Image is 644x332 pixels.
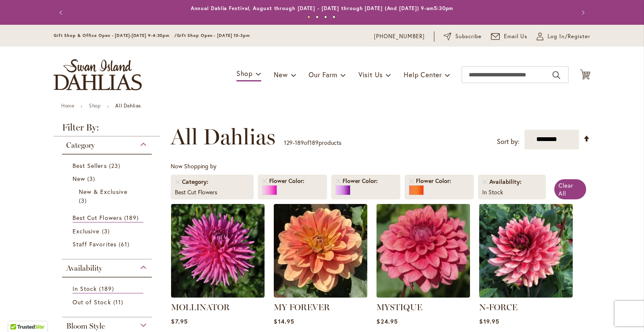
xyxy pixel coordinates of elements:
span: 189 [124,213,141,222]
img: MOLLINATOR [171,204,265,298]
a: Shop [89,102,101,109]
a: Annual Dahlia Festival, August through [DATE] - [DATE] through [DATE] (And [DATE]) 9-am5:30pm [191,5,454,11]
span: Best Sellers [73,162,107,170]
a: New &amp; Exclusive [79,187,137,205]
span: Availability [489,178,524,186]
a: Subscribe [444,32,482,41]
span: Flower Color [416,177,453,185]
span: New [274,70,288,79]
span: 11 [113,298,125,306]
span: New & Exclusive [79,188,127,196]
span: Out of Stock [73,298,111,306]
a: Home [61,102,74,109]
span: $14.95 [274,317,294,325]
p: - of products [284,136,341,149]
div: Best Cut Flowers [175,188,249,196]
span: Gift Shop & Office Open - [DATE]-[DATE] 9-4:30pm / [54,33,177,38]
button: Previous [54,4,70,21]
a: Remove Availability In Stock [482,179,487,184]
img: MY FOREVER [274,204,367,298]
span: $24.95 [377,317,397,325]
span: Subscribe [455,32,482,41]
span: Category [182,178,210,186]
a: Remove Flower Color Purple [335,178,340,183]
span: In Stock [73,285,97,293]
label: Sort by: [497,134,519,149]
span: Help Center [404,70,442,79]
span: 129 [284,139,293,146]
a: MYSTIQUE [377,291,470,299]
span: 189 [99,284,116,293]
span: Staff Favorites [73,240,117,248]
a: store logo [54,59,142,90]
button: 4 of 4 [332,16,335,18]
span: Exclusive [73,227,99,235]
span: Gift Shop Open - [DATE] 10-3pm [177,33,250,38]
span: Flower Color [269,177,306,185]
a: MOLLINATOR [171,302,230,312]
strong: All Dahlias [115,102,141,109]
a: New [73,174,143,183]
span: $19.95 [479,317,499,325]
span: 3 [87,174,97,183]
a: Remove Flower Color Orange/Peach [409,178,414,183]
span: $7.95 [171,317,187,325]
a: MY FOREVER [274,291,367,299]
span: 189 [309,139,319,146]
a: Remove Flower Color Pink [262,178,267,183]
span: All Dahlias [171,124,275,149]
span: Best Cut Flowers [73,214,122,222]
a: Best Sellers [73,161,143,170]
span: Now Shopping by [171,162,216,170]
a: MY FOREVER [274,302,330,312]
span: Shop [236,69,253,78]
span: 3 [79,196,89,205]
span: Our Farm [309,70,337,79]
a: Clear All [554,179,586,199]
a: In Stock 189 [73,284,143,293]
button: 2 of 4 [316,16,319,18]
button: 1 of 4 [307,16,310,18]
span: Clear All [558,181,574,197]
button: 3 of 4 [324,16,327,18]
a: Best Cut Flowers [73,213,143,222]
button: Next [574,4,590,21]
span: New [73,175,85,183]
span: 189 [295,139,304,146]
span: 23 [109,161,122,170]
span: Flower Color [343,177,380,185]
a: Email Us [491,32,528,41]
a: MOLLINATOR [171,291,265,299]
span: 3 [102,227,112,235]
a: MYSTIQUE [377,302,422,312]
a: Exclusive [73,227,143,235]
a: Out of Stock 11 [73,298,143,306]
span: Availability [66,264,102,273]
span: Log In/Register [548,32,590,41]
div: In Stock [482,188,542,196]
a: N-FORCE [479,302,517,312]
img: MYSTIQUE [377,204,470,298]
iframe: Launch Accessibility Center [6,302,30,326]
strong: Filter By: [54,123,160,136]
span: Category [66,141,95,150]
a: Remove Category Best Cut Flowers [175,179,180,184]
span: Bloom Style [66,322,105,331]
span: Visit Us [358,70,383,79]
a: Staff Favorites [73,240,143,248]
a: N-FORCE [479,291,573,299]
a: Log In/Register [537,32,590,41]
a: [PHONE_NUMBER] [374,32,425,41]
span: 61 [119,240,132,248]
img: N-FORCE [479,204,573,298]
span: Email Us [504,32,528,41]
